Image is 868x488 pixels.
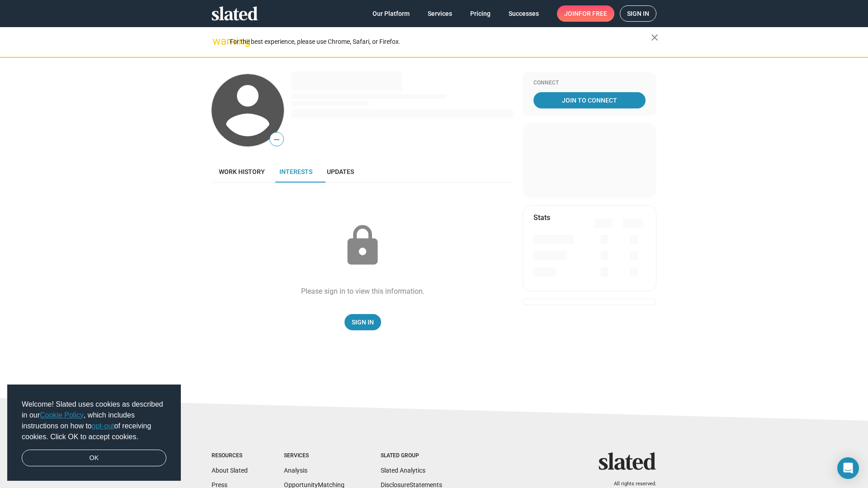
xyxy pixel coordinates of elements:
a: Analysis [284,467,307,474]
div: Connect [533,80,646,87]
a: Joinfor free [557,5,614,22]
div: Services [284,452,344,460]
a: Sign in [620,5,656,22]
a: Services [420,5,459,22]
div: Open Intercom Messenger [837,457,859,479]
a: Join To Connect [533,92,646,108]
a: Sign In [344,314,381,330]
span: Join To Connect [535,92,644,108]
span: for free [579,5,607,22]
span: Sign in [627,6,649,21]
div: cookieconsent [7,385,181,481]
span: Our Platform [373,5,410,22]
a: Pricing [463,5,498,22]
a: About Slated [212,467,248,474]
a: Successes [501,5,546,22]
a: Interests [272,161,320,183]
a: Our Platform [365,5,417,22]
mat-icon: warning [212,36,223,47]
div: Resources [212,452,248,460]
span: Join [564,5,607,22]
a: opt-out [92,422,114,430]
a: Updates [320,161,361,183]
div: Please sign in to view this information. [301,286,425,296]
div: For the best experience, please use Chrome, Safari, or Firefox. [230,36,651,48]
span: — [270,134,283,145]
mat-icon: lock [340,223,385,268]
span: Pricing [470,5,491,22]
span: Work history [219,168,265,175]
a: Slated Analytics [381,467,425,474]
mat-icon: close [649,32,660,43]
span: Interests [279,168,312,175]
div: Slated Group [381,452,442,460]
span: Welcome! Slated uses cookies as described in our , which includes instructions on how to of recei... [22,399,166,442]
a: Work history [212,161,272,183]
a: dismiss cookie message [22,450,166,467]
span: Successes [509,5,539,22]
a: Cookie Policy [40,411,84,419]
span: Sign In [352,314,374,330]
span: Updates [327,168,354,175]
span: Services [428,5,452,22]
mat-card-title: Stats [533,213,550,222]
